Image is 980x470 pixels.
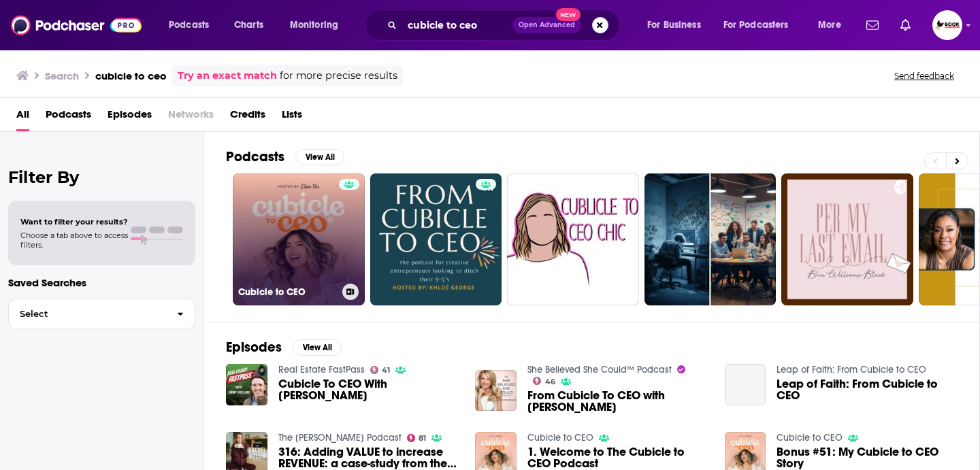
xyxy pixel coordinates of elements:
[95,69,167,82] h3: cubicle to ceo
[226,148,284,165] h2: Podcasts
[46,103,91,131] a: Podcasts
[932,10,962,40] button: Show profile menu
[407,434,427,442] a: 81
[226,339,282,356] h2: Episodes
[233,173,365,305] a: Cubicle to CEO
[715,14,808,36] button: open menu
[295,149,344,165] button: View All
[725,364,766,405] a: Leap of Faith: From Cubicle to CEO
[280,68,397,84] span: for more precise results
[818,16,841,35] span: More
[777,446,958,469] a: Bonus #51: My Cubicle to CEO Story
[226,148,344,165] a: PodcastsView All
[280,14,356,36] button: open menu
[527,432,593,443] a: Cubicle to CEO
[8,167,195,187] h2: Filter By
[475,370,517,412] img: From Cubicle To CEO with Ellen Yin
[278,446,459,469] a: 316: Adding VALUE to increase REVENUE: a case-study from the Cubicle to CEO podcast
[225,14,272,36] a: Charts
[890,70,958,82] button: Send feedback
[545,379,555,385] span: 46
[16,103,29,131] a: All
[234,16,263,35] span: Charts
[556,8,581,21] span: New
[527,364,672,375] a: She Believed She Could™ Podcast
[382,367,390,373] span: 41
[238,286,337,298] h3: Cubicle to CEO
[932,10,962,40] span: Logged in as BookLaunchers
[777,364,926,375] a: Leap of Faith: From Cubicle to CEO
[168,103,214,131] span: Networks
[378,10,633,41] div: Search podcasts, credits, & more...
[278,378,459,401] a: Cubicle To CEO With Ellen Yin
[278,364,365,375] a: Real Estate FastPass
[108,103,152,131] a: Episodes
[8,276,195,289] p: Saved Searches
[278,432,402,443] a: The Rachel Hollis Podcast
[527,446,708,469] a: 1. Welcome to The Cubicle to CEO Podcast
[723,16,789,35] span: For Podcasters
[178,68,277,84] a: Try an exact match
[512,17,581,33] button: Open AdvancedNew
[159,14,227,36] button: open menu
[370,366,391,374] a: 41
[278,378,459,401] span: Cubicle To CEO With [PERSON_NAME]
[895,14,916,37] a: Show notifications dropdown
[226,364,267,405] img: Cubicle To CEO With Ellen Yin
[169,16,209,35] span: Podcasts
[419,435,426,441] span: 81
[527,390,708,413] a: From Cubicle To CEO with Ellen Yin
[647,16,701,35] span: For Business
[932,10,962,40] img: User Profile
[861,14,884,37] a: Show notifications dropdown
[808,14,858,36] button: open menu
[230,103,265,131] a: Credits
[402,14,512,36] input: Search podcasts, credits, & more...
[519,22,575,29] span: Open Advanced
[290,16,338,35] span: Monitoring
[638,14,718,36] button: open menu
[777,432,843,443] a: Cubicle to CEO
[45,69,79,82] h3: Search
[527,390,708,413] span: From Cubicle To CEO with [PERSON_NAME]
[11,12,142,38] img: Podchaser - Follow, Share and Rate Podcasts
[20,217,128,226] span: Want to filter your results?
[293,339,342,356] button: View All
[9,309,166,318] span: Select
[8,299,195,329] button: Select
[20,231,128,250] span: Choose a tab above to access filters.
[226,339,342,356] a: EpisodesView All
[533,377,555,385] a: 46
[282,103,302,131] a: Lists
[777,378,958,401] a: Leap of Faith: From Cubicle to CEO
